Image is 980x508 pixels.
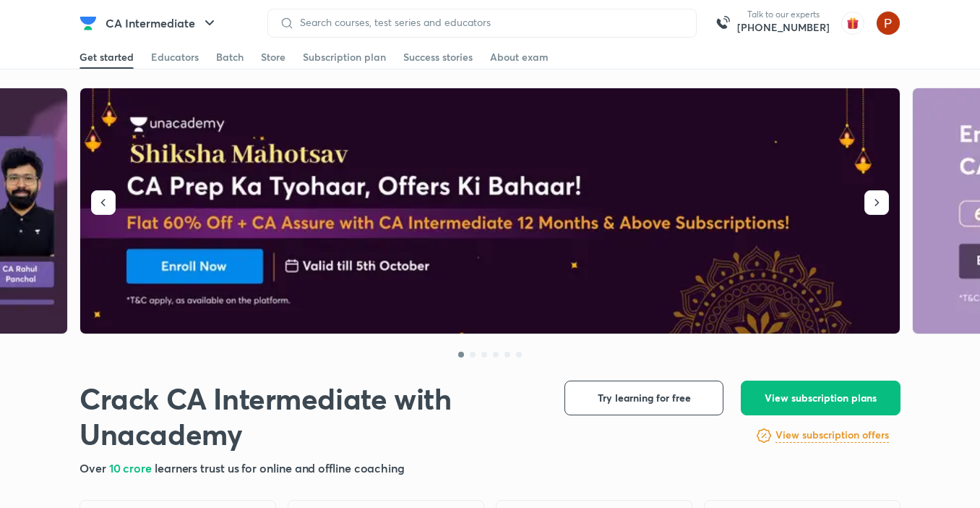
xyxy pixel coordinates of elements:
a: Educators [151,46,199,69]
a: Success stories [403,46,473,69]
div: Subscription plan [303,50,386,64]
img: Palak [876,11,901,35]
img: avatar [841,12,864,35]
a: Subscription plan [303,46,386,69]
input: Search courses, test series and educators [294,17,684,28]
a: Get started [79,46,134,69]
a: Batch [216,46,244,69]
p: Talk to our experts [737,9,830,20]
a: [PHONE_NUMBER] [737,20,830,35]
button: CA Intermediate [97,9,227,38]
div: Get started [79,50,134,64]
span: learners trust us for online and offline coaching [155,460,405,475]
div: About exam [490,50,549,64]
button: Try learning for free [564,381,723,415]
span: 10 crore [109,460,155,475]
img: Company Logo [79,14,97,32]
h1: Crack CA Intermediate with Unacademy [79,381,541,452]
a: Store [261,46,285,69]
a: About exam [490,46,549,69]
h6: View subscription offers [775,428,889,443]
div: Batch [216,50,244,64]
span: Over [79,460,109,475]
img: call-us [708,9,737,38]
div: Store [261,50,285,64]
span: View subscription plans [765,391,877,405]
a: View subscription offers [775,427,889,444]
button: View subscription plans [741,381,901,415]
div: Educators [151,50,199,64]
div: Success stories [403,50,473,64]
span: Try learning for free [598,391,691,405]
